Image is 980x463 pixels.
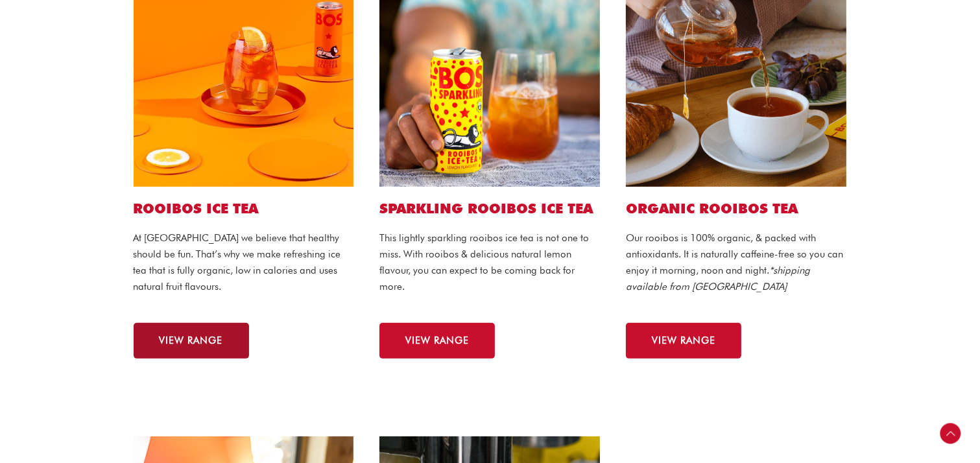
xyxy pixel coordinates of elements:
[134,200,354,217] h2: ROOIBOS ICE TEA
[626,230,846,294] p: Our rooibos is 100% organic, & packed with antioxidants. It is naturally caffeine-free so you can...
[405,336,469,346] span: VIEW RANGE
[134,323,249,359] a: VIEW RANGE
[626,200,846,217] h2: ORGANIC ROOIBOS TEA
[652,336,715,346] span: VIEW RANGE
[626,323,741,359] a: VIEW RANGE
[379,200,600,217] h2: SPARKLING ROOIBOS ICE TEA
[626,265,810,292] em: *shipping available from [GEOGRAPHIC_DATA]
[160,336,223,346] span: VIEW RANGE
[379,230,600,294] p: This lightly sparkling rooibos ice tea is not one to miss. With rooibos & delicious natural lemon...
[379,323,495,359] a: VIEW RANGE
[134,230,354,294] p: At [GEOGRAPHIC_DATA] we believe that healthy should be fun. That’s why we make refreshing ice tea...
